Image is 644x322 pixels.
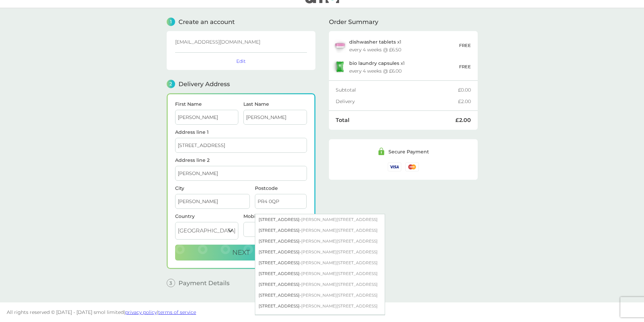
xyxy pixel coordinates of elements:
label: Address line 2 [175,158,307,163]
span: Payment Details [178,280,230,286]
div: Delivery [336,99,458,104]
span: bio laundry capsules [349,60,399,66]
div: Country [175,214,239,219]
span: [PERSON_NAME][STREET_ADDRESS] [301,314,378,319]
img: /assets/icons/cards/mastercard.svg [405,163,419,171]
span: 2 [167,80,175,88]
span: Delivery Address [178,81,230,87]
div: Subtotal [336,88,458,92]
label: Mobile Number [243,214,307,219]
span: [PERSON_NAME][STREET_ADDRESS] [301,260,378,265]
span: [PERSON_NAME][STREET_ADDRESS] [301,239,378,244]
span: dishwasher tablets [349,39,396,45]
span: [PERSON_NAME][STREET_ADDRESS] [301,282,378,287]
div: [STREET_ADDRESS] - [255,279,385,290]
span: 3 [167,279,175,287]
div: [STREET_ADDRESS] - [255,247,385,257]
div: £0.00 [458,88,471,92]
span: [PERSON_NAME][STREET_ADDRESS] [301,217,378,222]
button: Edit [236,58,246,64]
a: terms of service [158,309,196,315]
p: FREE [459,42,471,49]
div: Total [336,118,455,123]
button: Next [175,245,307,261]
label: Last Name [243,102,307,106]
img: /assets/icons/cards/visa.svg [388,163,401,171]
div: [STREET_ADDRESS] - [255,268,385,279]
span: [PERSON_NAME][STREET_ADDRESS] [301,271,378,276]
span: [EMAIL_ADDRESS][DOMAIN_NAME] [175,39,260,45]
span: [PERSON_NAME][STREET_ADDRESS] [301,303,378,308]
p: x 1 [349,60,405,66]
div: every 4 weeks @ £6.50 [349,47,401,52]
div: £2.00 [455,118,471,123]
label: Postcode [255,186,307,191]
label: City [175,186,250,191]
span: Order Summary [329,19,378,25]
div: [STREET_ADDRESS] - [255,214,385,225]
span: [PERSON_NAME][STREET_ADDRESS] [301,249,378,254]
div: £2.00 [458,99,471,104]
label: Address line 1 [175,130,307,134]
span: 1 [167,18,175,26]
label: First Name [175,102,239,106]
p: FREE [459,63,471,70]
span: Next [232,248,250,256]
div: every 4 weeks @ £6.00 [349,69,402,73]
span: [PERSON_NAME][STREET_ADDRESS] [301,293,378,298]
div: [STREET_ADDRESS] - [255,225,385,236]
div: [STREET_ADDRESS] - [255,236,385,247]
span: Create an account [178,19,235,25]
div: Secure Payment [388,149,429,154]
p: x 1 [349,39,401,45]
div: [STREET_ADDRESS] - [255,301,385,312]
span: [PERSON_NAME][STREET_ADDRESS] [301,228,378,233]
div: [STREET_ADDRESS] - [255,290,385,301]
div: [STREET_ADDRESS] - [255,257,385,268]
a: privacy policy [125,309,157,315]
